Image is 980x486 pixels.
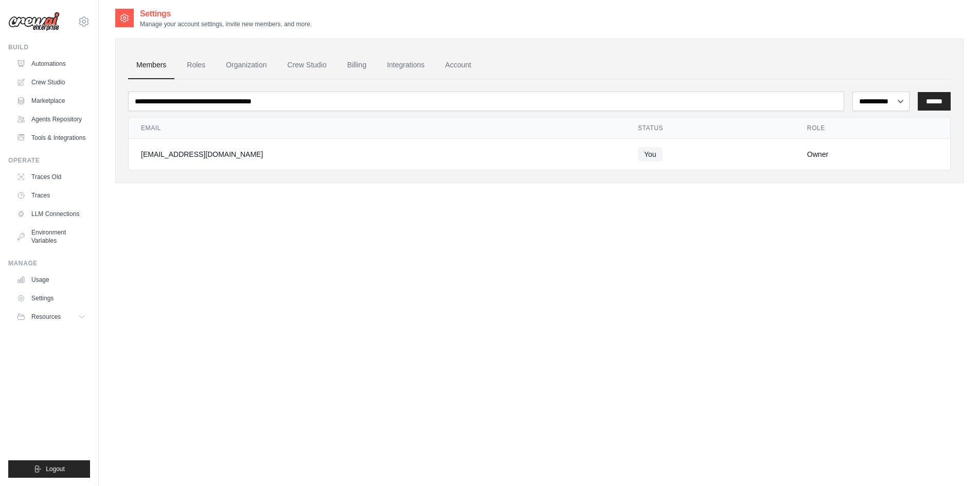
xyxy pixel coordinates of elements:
[12,111,90,128] a: Agents Repository
[8,259,90,267] div: Manage
[379,51,433,79] a: Integrations
[437,51,479,79] a: Account
[339,51,375,79] a: Billing
[12,169,90,185] a: Traces Old
[12,290,90,307] a: Settings
[8,43,90,51] div: Build
[31,313,61,321] span: Resources
[179,51,213,79] a: Roles
[807,149,938,159] div: Owner
[140,20,312,28] p: Manage your account settings, invite new members, and more.
[12,56,90,72] a: Automations
[141,149,613,159] div: [EMAIL_ADDRESS][DOMAIN_NAME]
[12,272,90,288] a: Usage
[218,51,275,79] a: Organization
[8,12,60,31] img: Logo
[12,224,90,249] a: Environment Variables
[638,147,663,161] span: You
[795,118,950,139] th: Role
[8,460,90,478] button: Logout
[128,51,174,79] a: Members
[12,309,90,325] button: Resources
[12,206,90,222] a: LLM Connections
[129,118,626,139] th: Email
[626,118,795,139] th: Status
[12,74,90,91] a: Crew Studio
[12,93,90,109] a: Marketplace
[12,130,90,146] a: Tools & Integrations
[12,187,90,204] a: Traces
[46,465,65,473] span: Logout
[8,156,90,165] div: Operate
[140,8,312,20] h2: Settings
[279,51,335,79] a: Crew Studio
